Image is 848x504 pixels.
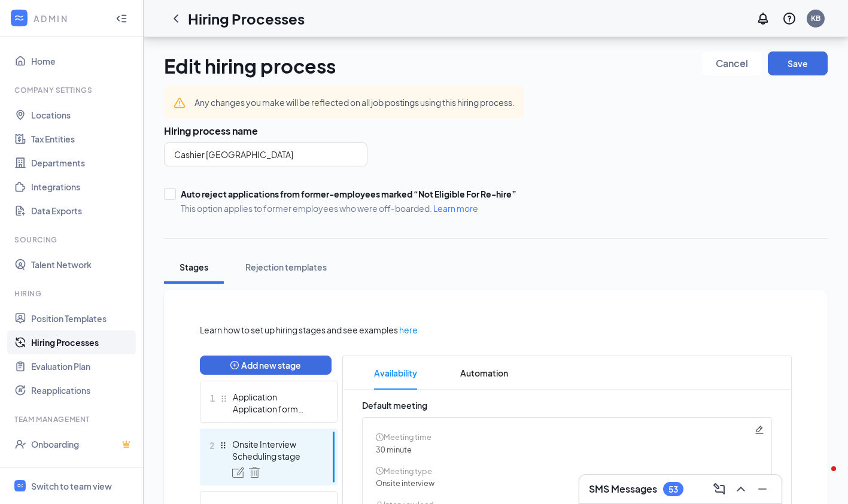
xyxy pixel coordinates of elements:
div: Application [233,391,320,403]
div: Hiring [14,289,131,299]
a: Hiring Processes [31,330,133,354]
span: Automation [460,356,508,390]
a: here [399,323,418,336]
a: Home [31,49,133,73]
svg: QuestionInfo [782,11,797,26]
div: Application form stage [233,403,320,415]
div: Scheduling stage [232,450,320,462]
div: Meeting type [376,465,758,477]
input: Name of hiring process [164,142,367,166]
a: Integrations [31,175,133,199]
svg: ChevronLeft [169,11,183,26]
a: Evaluation Plan [31,354,133,378]
div: Rejection templates [245,261,327,273]
a: Learn more [433,203,478,214]
div: Team Management [14,414,131,424]
span: Learn how to set up hiring stages and see examples [200,323,398,336]
a: Position Templates [31,306,133,330]
h1: Hiring Processes [188,8,305,29]
div: KB [811,13,820,23]
a: Tax Entities [31,127,133,151]
div: Onsite interview [376,477,758,489]
span: Cancel [716,59,748,68]
span: clock-circle [376,467,384,475]
svg: Collapse [116,13,127,25]
button: Cancel [702,51,762,75]
div: Any changes you make will be reflected on all job postings using this hiring process. [194,96,515,109]
svg: Drag [219,441,227,450]
span: 1 [210,391,215,405]
div: 30 minute [376,444,758,456]
svg: WorkstreamLogo [16,482,24,490]
div: 53 [668,484,678,494]
span: clock-circle [376,433,384,441]
div: ADMIN [34,13,105,25]
svg: Warning [174,97,186,109]
span: This option applies to former employees who were off-boarded. [181,202,516,214]
button: Save [768,51,828,75]
span: 2 [209,438,214,453]
button: plus-circleAdd new stage [200,356,332,375]
span: Default meeting [362,400,427,411]
div: Onsite Interview [232,438,320,450]
svg: ComposeMessage [712,482,727,496]
a: Departments [31,151,133,175]
div: Auto reject applications from former-employees marked “Not Eligible For Re-hire” [181,188,516,200]
div: Stages [176,261,212,273]
a: Reapplications [31,378,133,402]
a: Cancel [702,51,762,80]
svg: ChevronUp [734,482,748,496]
button: ChevronUp [731,479,750,499]
div: Meeting time [376,431,758,443]
svg: WorkstreamLogo [13,12,25,24]
svg: Minimize [755,482,770,496]
a: Talent Network [31,253,133,277]
span: Availability [374,356,417,390]
svg: Drag [220,394,228,403]
a: Locations [31,103,133,127]
div: Sourcing [14,235,131,245]
h1: Edit hiring process [164,51,336,80]
button: ComposeMessage [710,479,729,499]
div: Company Settings [14,85,131,95]
h3: SMS Messages [589,482,657,496]
svg: Notifications [756,11,770,26]
div: Switch to team view [31,480,112,492]
h3: Hiring process name [164,125,828,138]
svg: Pencil [755,425,764,435]
button: Minimize [753,479,772,499]
span: plus-circle [230,361,239,369]
a: OnboardingCrown [31,432,133,456]
a: Data Exports [31,199,133,223]
iframe: Intercom live chat [807,463,836,492]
